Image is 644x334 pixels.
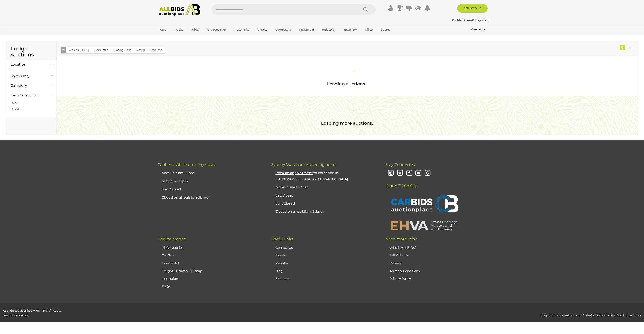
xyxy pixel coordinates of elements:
[255,26,270,33] a: Charity
[406,170,413,177] i: Facebook
[385,162,415,167] span: Stay Connected
[157,4,202,16] img: Allbids.com.au
[275,246,293,250] a: Contact Us
[10,74,44,78] h4: Show Only
[232,26,252,33] a: Hospitality
[161,169,261,177] li: Mon-Fri: 9am - 5pm
[161,194,261,202] li: Closed on all public holidays.
[274,208,375,216] li: Closed on all public holidays.
[321,120,374,126] span: Loading more auctions..
[319,26,338,33] a: Industrial
[274,192,375,200] li: Sat: Closed
[452,18,475,22] a: OldManKnees
[12,107,19,111] a: Used
[275,261,288,265] a: Register
[204,26,229,33] a: Antiques & Art
[274,183,375,192] li: Mon-Fri: 8am - 4pm
[424,170,431,177] i: Google
[273,26,293,33] a: Computers
[162,269,202,273] a: Freight / Delivery / Pickup
[620,45,625,50] div: 0
[61,47,67,53] button: All
[275,269,283,273] a: Blog
[133,47,147,53] button: Closed
[390,277,411,281] a: Privacy Policy
[275,171,348,181] a: Book an appointmentfor collection in [GEOGRAPHIC_DATA] [GEOGRAPHIC_DATA]
[385,177,417,188] span: Our Affiliate Site
[10,62,44,66] h4: Location
[162,261,179,265] a: How to Bid
[12,101,18,105] a: New
[111,47,133,53] button: Closing Next
[161,177,261,185] li: Sat: 9am - 12pm
[362,26,375,33] a: Office
[390,269,420,273] a: Terms & Conditions
[157,162,216,167] span: Canberra Office opening hours
[162,284,170,288] a: FAQs
[452,18,474,22] strong: OldManKnees
[162,277,179,281] a: Inspections
[147,47,165,53] button: Featured
[388,220,460,231] img: EHVA | Evans Hastings Valuers and Auctioneers
[457,4,488,13] a: Sell with us
[296,26,317,33] a: Household
[390,261,401,265] a: Careers
[341,26,359,33] a: Jewellery
[10,93,44,97] h4: Item Condition
[470,27,487,32] a: Contact Us
[327,81,367,87] span: Loading auctions...
[388,190,460,218] img: CARBIDS Auctionplace
[91,47,111,53] button: Just Listed
[171,26,186,33] a: Trucks
[390,253,408,257] a: Sell With Us
[275,277,289,281] a: Sitemap
[157,237,186,241] span: Getting started
[271,162,336,167] span: Sydney Warehouse opening hours
[387,170,395,177] i: Instagram
[385,237,417,241] span: Need more info?
[162,246,183,250] a: All Categories
[275,171,313,175] u: Book an appointment
[475,18,476,22] span: |
[157,33,193,40] a: [GEOGRAPHIC_DATA]
[161,185,261,194] li: Sun: Closed
[390,246,417,250] a: Who is ALLBIDS?
[355,4,376,15] button: Search
[161,308,644,318] div: This page was last refreshed at: [DATE] 7:38:52 PM +10:00 (local server time)
[10,46,52,57] h1: Fridge Auctions
[157,26,169,33] a: Cars
[415,170,422,177] i: Youtube
[470,28,486,31] b: Contact Us
[66,47,92,53] button: Closing [DATE]
[396,170,404,177] i: Twitter
[162,253,176,257] a: Car Sales
[271,237,293,241] span: Useful links
[10,84,44,88] h4: Category
[378,26,392,33] a: Sports
[275,253,286,257] a: Sign In
[274,199,375,208] li: Sun: Closed
[477,18,489,22] a: Sign Out
[188,26,201,33] a: Wine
